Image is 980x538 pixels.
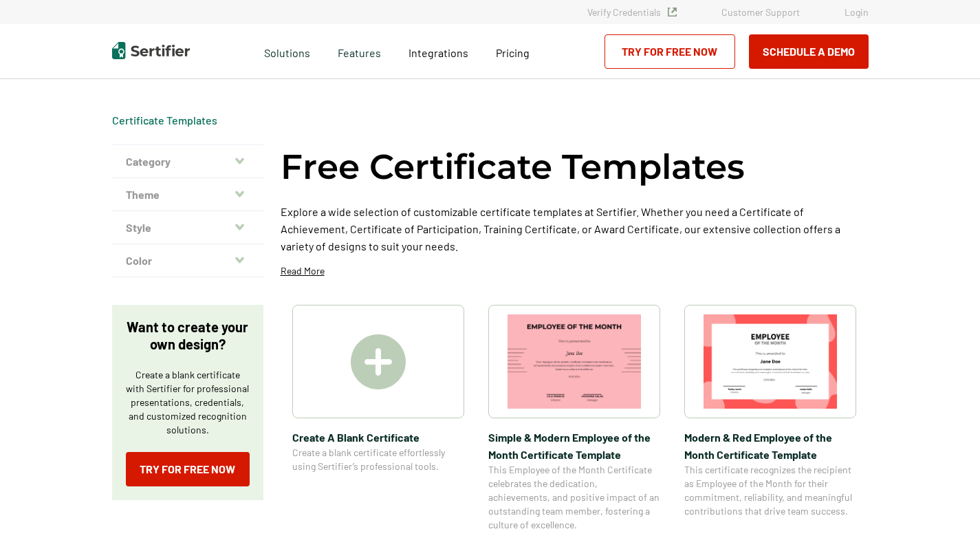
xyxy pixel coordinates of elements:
[338,43,381,60] span: Features
[126,319,250,353] p: Want to create your own design?
[409,43,468,60] a: Integrations
[704,314,837,409] img: Modern & Red Employee of the Month Certificate Template
[112,114,217,127] span: Certificate Templates
[684,463,856,518] span: This certificate recognizes the recipient as Employee of the Month for their commitment, reliabil...
[112,211,263,244] button: Style
[112,145,263,178] button: Category
[112,178,263,211] button: Theme
[292,446,464,473] span: Create a blank certificate effortlessly using Sertifier’s professional tools.
[587,6,677,18] a: Verify Credentials
[112,114,217,127] div: Breadcrumb
[684,429,856,463] span: Modern & Red Employee of the Month Certificate Template
[126,452,250,486] a: Try for Free Now
[684,305,856,532] a: Modern & Red Employee of the Month Certificate TemplateModern & Red Employee of the Month Certifi...
[126,368,250,437] p: Create a blank certificate with Sertifier for professional presentations, credentials, and custom...
[496,43,530,60] a: Pricing
[488,429,660,463] span: Simple & Modern Employee of the Month Certificate Template
[488,305,660,532] a: Simple & Modern Employee of the Month Certificate TemplateSimple & Modern Employee of the Month C...
[496,46,530,59] span: Pricing
[112,114,217,127] a: Certificate Templates
[508,314,641,409] img: Simple & Modern Employee of the Month Certificate Template
[409,46,468,59] span: Integrations
[351,334,406,389] img: Create A Blank Certificate
[281,144,745,189] h1: Free Certificate Templates
[281,203,869,255] p: Explore a wide selection of customizable certificate templates at Sertifier. Whether you need a C...
[292,429,464,446] span: Create A Blank Certificate
[668,8,677,17] img: Verified
[488,463,660,532] span: This Employee of the Month Certificate celebrates the dedication, achievements, and positive impa...
[281,264,325,278] p: Read More
[112,244,263,277] button: Color
[605,34,735,69] a: Try for Free Now
[264,43,310,60] span: Solutions
[112,42,190,59] img: Sertifier | Digital Credentialing Platform
[721,6,800,18] a: Customer Support
[845,6,869,18] a: Login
